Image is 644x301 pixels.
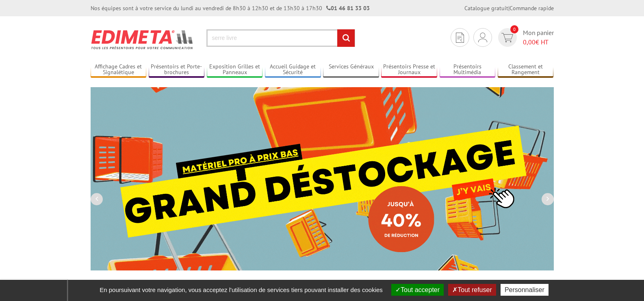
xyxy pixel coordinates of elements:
input: rechercher [337,29,355,47]
span: 0 [510,25,518,33]
img: devis rapide [478,33,487,42]
a: Présentoirs et Porte-brochures [149,63,205,77]
a: Exposition Grilles et Panneaux [207,63,263,77]
button: Personnaliser (fenêtre modale) [501,284,549,296]
strong: 01 46 81 33 03 [326,4,370,12]
a: Services Généraux [323,63,379,77]
a: Présentoirs Multimédia [440,63,496,77]
span: 0,00 [523,38,536,46]
button: Tout accepter [391,284,444,296]
span: En poursuivant votre navigation, vous acceptez l'utilisation de services tiers pouvant installer ... [95,286,387,293]
a: Affichage Cadres et Signalétique [91,63,147,77]
a: Commande rapide [510,4,554,12]
img: Présentoir, panneau, stand - Edimeta - PLV, affichage, mobilier bureau, entreprise [91,24,194,55]
div: | [464,4,554,12]
input: Rechercher un produit ou une référence... [206,29,355,47]
div: Nos équipes sont à votre service du lundi au vendredi de 8h30 à 12h30 et de 13h30 à 17h30 [91,4,370,12]
a: Catalogue gratuit [464,4,508,12]
a: Présentoirs Presse et Journaux [381,63,437,77]
a: devis rapide 0 Mon panier 0,00€ HT [496,28,554,47]
span: € HT [523,37,554,47]
span: Mon panier [523,28,554,47]
img: devis rapide [456,33,464,43]
a: Classement et Rangement [498,63,554,77]
button: Tout refuser [448,284,496,296]
img: devis rapide [501,33,513,42]
a: Accueil Guidage et Sécurité [265,63,321,77]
